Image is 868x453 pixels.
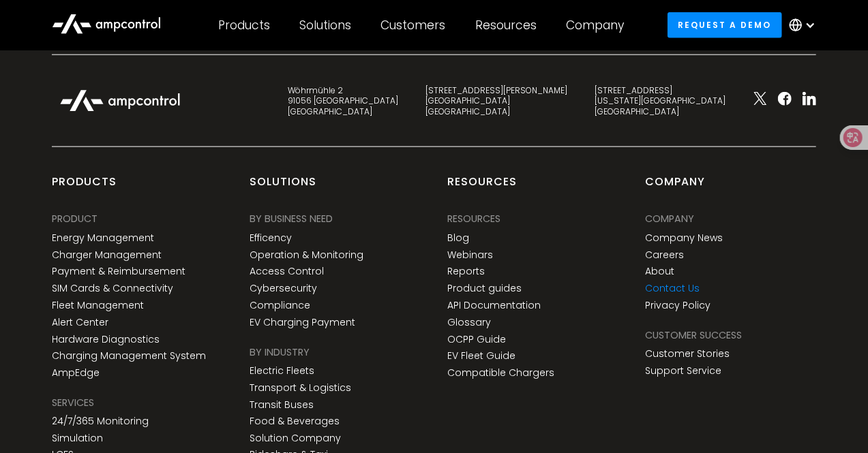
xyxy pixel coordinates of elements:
[668,12,782,37] a: Request a demo
[646,283,700,294] a: Contact Us
[475,18,537,33] div: Resources
[52,174,117,200] div: products
[448,334,507,345] a: OCPP Guide
[381,18,446,33] div: Customers
[52,367,100,379] a: AmpEdge
[52,249,162,261] a: Charger Management
[52,416,149,427] a: 24/7/365 Monitoring
[250,300,310,311] a: Compliance
[52,283,173,294] a: SIM Cards & Connectivity
[646,249,685,261] a: Careers
[250,382,351,394] a: Transport & Logistics
[448,300,541,311] a: API Documentation
[646,300,711,311] a: Privacy Policy
[426,85,568,117] div: [STREET_ADDRESS][PERSON_NAME] [GEOGRAPHIC_DATA] [GEOGRAPHIC_DATA]
[448,174,518,200] div: Resources
[52,317,108,328] a: Alert Center
[52,300,144,311] a: Fleet Management
[250,433,341,444] a: Solution Company
[52,350,206,362] a: Charging Management System
[52,266,185,277] a: Payment & Reimbursement
[448,350,516,362] a: EV Fleet Guide
[566,18,624,33] div: Company
[448,266,485,277] a: Reports
[299,18,351,33] div: Solutions
[250,266,324,277] a: Access Control
[646,266,675,277] a: About
[448,283,522,294] a: Product guides
[250,317,355,328] a: EV Charging Payment
[52,211,98,226] div: PRODUCT
[448,249,494,261] a: Webinars
[250,399,314,411] a: Transit Buses
[448,367,555,379] a: Compatible Chargers
[250,249,363,261] a: Operation & Monitoring
[52,433,103,444] a: Simulation
[52,395,94,410] div: SERVICES
[288,85,399,117] div: Wöhrmühle 2 91056 [GEOGRAPHIC_DATA] [GEOGRAPHIC_DATA]
[448,317,492,328] a: Glossary
[218,18,270,33] div: Products
[595,85,726,117] div: [STREET_ADDRESS] [US_STATE][GEOGRAPHIC_DATA] [GEOGRAPHIC_DATA]
[250,416,340,427] a: Food & Beverages
[250,211,333,226] div: BY BUSINESS NEED
[646,211,695,226] div: Company
[52,334,160,345] a: Hardware Diagnostics
[52,82,188,119] img: Ampcontrol Logo
[448,211,501,226] div: Resources
[646,174,706,200] div: Company
[646,232,723,244] a: Company News
[52,232,154,244] a: Energy Management
[646,328,743,343] div: Customer success
[250,345,310,360] div: BY INDUSTRY
[646,348,730,360] a: Customer Stories
[250,283,317,294] a: Cybersecurity
[250,365,314,377] a: Electric Fleets
[448,232,470,244] a: Blog
[646,365,722,377] a: Support Service
[250,174,316,200] div: Solutions
[250,232,292,244] a: Efficency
